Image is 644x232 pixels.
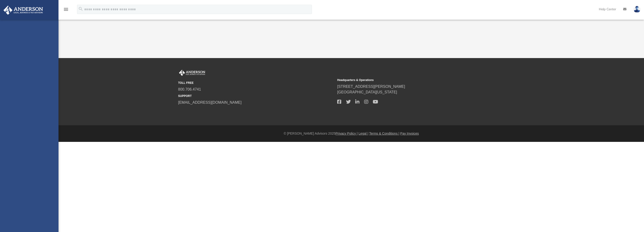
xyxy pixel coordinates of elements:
[633,6,640,13] img: User Pic
[178,81,334,85] small: TOLL FREE
[178,100,241,104] a: [EMAIL_ADDRESS][DOMAIN_NAME]
[359,132,368,135] a: Legal |
[337,90,397,94] a: [GEOGRAPHIC_DATA][US_STATE]
[63,7,69,12] i: menu
[400,132,419,135] a: Pay Invoices
[178,70,206,76] img: Anderson Advisors Platinum Portal
[337,78,493,82] small: Headquarters & Operations
[369,132,399,135] a: Terms & Conditions |
[59,131,644,136] div: © [PERSON_NAME] Advisors 2025
[337,85,405,88] a: [STREET_ADDRESS][PERSON_NAME]
[2,6,44,15] img: Anderson Advisors Platinum Portal
[178,87,201,91] a: 800.706.4741
[336,132,358,135] a: Privacy Policy |
[78,6,83,11] i: search
[178,94,334,98] small: SUPPORT
[63,9,69,12] a: menu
